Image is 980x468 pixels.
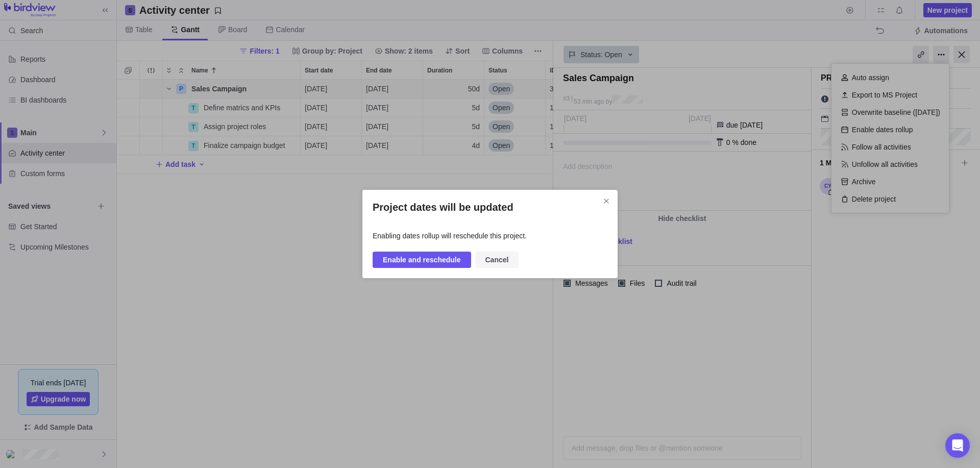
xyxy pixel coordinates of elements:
[599,194,614,208] span: Close
[475,252,519,268] span: Cancel
[362,190,618,278] div: Project dates will be updated
[373,252,471,268] span: Enable and reschedule
[383,254,461,266] span: Enable and reschedule
[373,200,607,214] h2: Project dates will be updated
[485,254,509,266] span: Cancel
[373,231,607,241] div: Enabling dates rollup will reschedule this project.
[945,433,970,458] div: Open Intercom Messenger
